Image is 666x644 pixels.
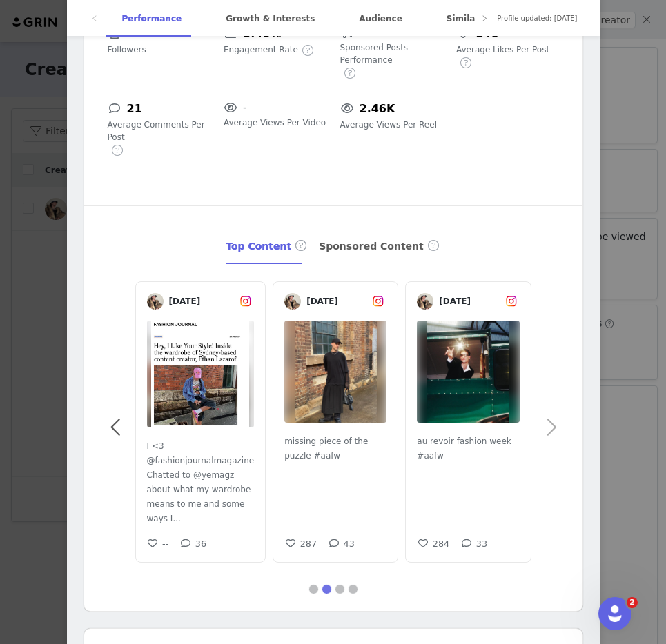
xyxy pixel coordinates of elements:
[108,119,210,143] span: Average Comments Per Post
[340,119,437,131] span: Average Views Per Reel
[322,584,332,594] button: 2
[344,537,355,550] h5: 43
[224,117,326,129] span: Average Views Per Video
[481,15,488,22] i: icon: right
[295,321,377,423] img: missing piece of the puzzle #aafw
[319,229,440,265] div: Sponsored Content
[405,281,531,563] a: [DATE]au revoir fashion week #aafwau revoir fashion week #aafw 284 33
[301,295,370,308] span: [DATE]
[308,584,319,594] button: 1
[598,597,631,630] iframe: Intercom live chat
[340,41,443,66] span: Sponsored Posts Performance
[456,43,549,56] span: Average Likes Per Post
[147,307,255,441] img: v2
[417,308,519,435] img: v2
[497,3,577,34] span: Profile updated: [DATE]
[360,100,395,118] h5: 2.46K
[108,43,146,56] span: Followers
[162,537,168,550] h5: --
[284,293,301,310] img: v2
[164,295,238,308] span: [DATE]
[427,321,509,423] img: au revoir fashion week #aafw
[127,100,142,118] h5: 21
[284,436,368,461] span: missing piece of the puzzle #aafw
[91,15,98,22] i: icon: left
[348,584,358,594] button: 4
[417,293,433,310] img: v2
[372,295,384,308] img: instagram.svg
[147,441,255,523] span: I <3 @fashionjournalmagazine Chatted to @yemagz about what my wardrobe means to me and some ways ...
[135,281,266,563] a: [DATE]I <3 @fashionjournalmagazine Chatted to @yemagz about what my wardrobe means to me and some...
[273,281,398,563] a: [DATE]missing piece of the puzzle #aafwmissing piece of the puzzle #aafw 287 43
[226,229,308,265] div: Top Content
[433,295,502,308] span: [DATE]
[300,537,317,550] h5: 287
[335,584,345,594] button: 3
[476,537,487,550] h5: 33
[505,295,518,308] img: instagram.svg
[239,295,252,308] img: instagram.svg
[284,308,386,435] img: v2
[243,99,247,116] span: -
[433,537,449,550] h5: 284
[151,321,249,428] img: I <3 @fashionjournalmagazine Chatted to @yemagz about what my wardrobe means to me and some ways ...
[417,436,511,461] span: au revoir fashion week #aafw
[147,293,164,310] img: v2
[195,537,206,550] h5: 36
[224,43,298,56] span: Engagement Rate
[627,597,638,608] span: 2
